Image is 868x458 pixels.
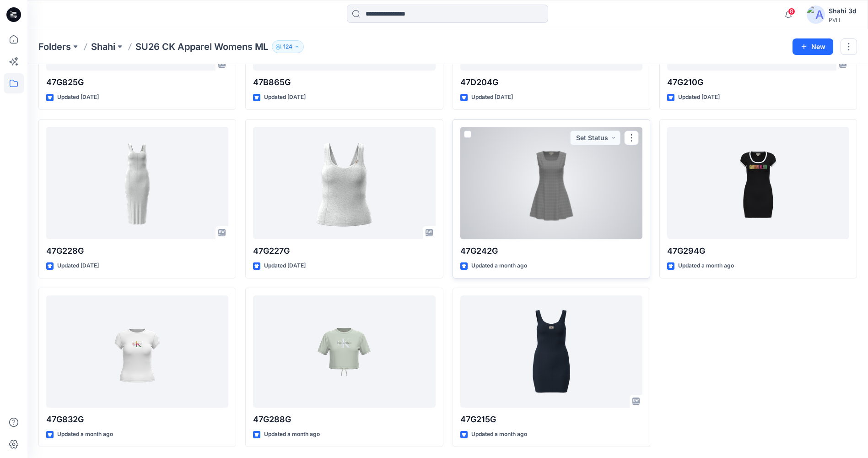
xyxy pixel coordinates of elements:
a: 47G228G [46,127,228,239]
p: Updated a month ago [471,261,527,271]
img: avatar [807,5,825,24]
p: Updated [DATE] [471,93,513,102]
p: Updated [DATE] [57,261,99,271]
p: Updated a month ago [678,261,734,271]
p: Updated a month ago [264,430,320,439]
a: 47G215G [460,295,642,408]
a: 47G242G [460,127,642,239]
p: 47G227G [253,245,435,257]
a: Folders [38,40,71,53]
p: Updated [DATE] [264,261,306,271]
p: 47G228G [46,245,228,257]
p: Updated [DATE] [678,93,720,102]
a: 47G832G [46,295,228,408]
p: 47D204G [460,76,642,89]
a: 47G227G [253,127,435,239]
span: 8 [788,8,795,15]
a: 47G294G [667,127,849,239]
p: SU26 CK Apparel Womens ML [135,40,268,53]
p: Updated a month ago [57,430,113,439]
p: Updated [DATE] [57,93,99,102]
div: Shahi 3d [829,5,857,16]
button: 124 [272,40,304,53]
div: PVH [829,16,857,23]
p: 47B865G [253,76,435,89]
p: 47G288G [253,413,435,426]
p: 47G294G [667,245,849,257]
p: Updated [DATE] [264,93,306,102]
p: 124 [283,42,292,52]
p: 47G215G [460,413,642,426]
p: Updated a month ago [471,430,527,439]
p: 47G825G [46,76,228,89]
p: 47G832G [46,413,228,426]
button: New [793,38,833,55]
p: 47G242G [460,245,642,257]
a: 47G288G [253,295,435,408]
p: 47G210G [667,76,849,89]
a: Shahi [91,40,115,53]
